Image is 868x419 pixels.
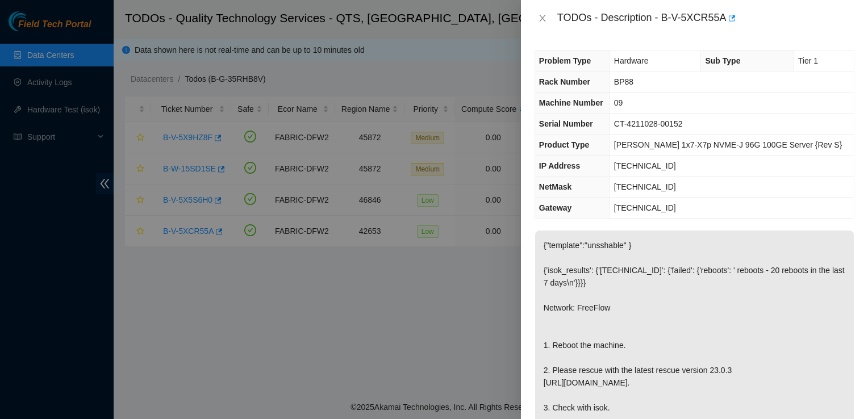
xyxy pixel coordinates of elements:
span: Serial Number [539,119,593,128]
span: Rack Number [539,77,590,86]
span: Machine Number [539,98,603,107]
span: [TECHNICAL_ID] [614,161,676,170]
span: Tier 1 [798,56,818,65]
button: Close [535,13,550,24]
div: TODOs - Description - B-V-5XCR55A [557,9,854,27]
span: close [538,14,547,23]
span: Hardware [614,56,649,65]
span: IP Address [539,161,580,170]
span: CT-4211028-00152 [614,119,683,128]
span: Product Type [539,140,589,149]
span: [PERSON_NAME] 1x7-X7p NVME-J 96G 100GE Server {Rev S} [614,140,842,149]
span: BP88 [614,77,633,86]
span: [TECHNICAL_ID] [614,203,676,212]
span: Problem Type [539,56,591,65]
span: Sub Type [705,56,740,65]
span: NetMask [539,182,572,191]
span: 09 [614,98,623,107]
span: Gateway [539,203,572,212]
span: [TECHNICAL_ID] [614,182,676,191]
